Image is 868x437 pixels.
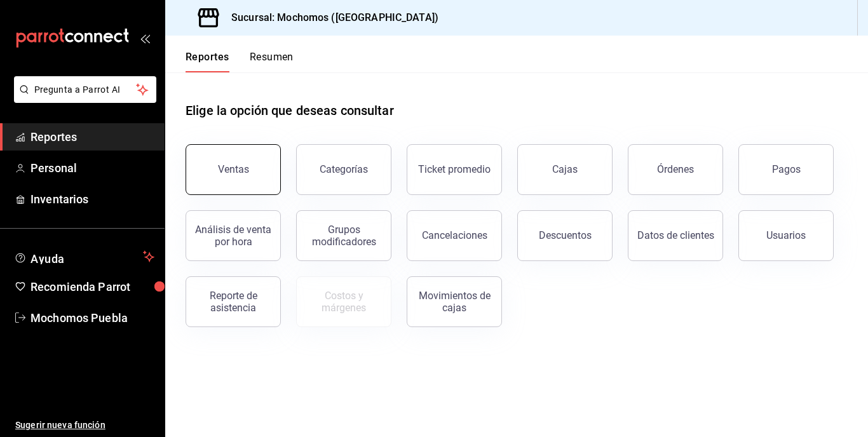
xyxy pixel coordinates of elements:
span: Reportes [31,128,154,145]
button: Descuentos [517,210,613,261]
button: Categorías [296,144,391,195]
button: Ticket promedio [407,144,502,195]
div: Costos y márgenes [304,290,383,314]
h1: Elige la opción que deseas consultar [186,101,394,120]
button: Grupos modificadores [296,210,391,261]
div: Ticket promedio [418,163,491,175]
button: Análisis de venta por hora [186,210,281,261]
div: Reporte de asistencia [194,290,273,314]
span: Personal [31,159,154,177]
button: Usuarios [738,210,834,261]
span: Inventarios [31,191,154,208]
button: Cancelaciones [407,210,502,261]
button: Pagos [738,144,834,195]
h3: Sucursal: Mochomos ([GEOGRAPHIC_DATA]) [221,10,438,25]
div: Cajas [552,163,578,175]
button: Cajas [517,144,613,195]
div: Categorías [320,163,368,175]
button: Reporte de asistencia [186,276,281,327]
span: Mochomos Puebla [31,309,154,326]
button: Movimientos de cajas [407,276,502,327]
div: Descuentos [539,229,592,241]
button: Contrata inventarios para ver este reporte [296,276,391,327]
div: Movimientos de cajas [415,290,494,314]
a: Pregunta a Parrot AI [9,92,156,105]
div: navigation tabs [186,51,294,72]
button: Ventas [186,144,281,195]
div: Pagos [772,163,801,175]
span: Recomienda Parrot [31,278,154,295]
div: Análisis de venta por hora [194,224,273,248]
div: Grupos modificadores [304,224,383,248]
button: Reportes [186,51,229,72]
button: Pregunta a Parrot AI [14,76,156,103]
button: Datos de clientes [628,210,723,261]
span: Sugerir nueva función [15,419,154,432]
div: Datos de clientes [637,229,714,241]
button: Resumen [250,51,294,72]
div: Órdenes [657,163,694,175]
button: Órdenes [628,144,723,195]
div: Ventas [218,163,249,175]
button: open_drawer_menu [140,33,150,43]
span: Pregunta a Parrot AI [34,83,137,97]
div: Cancelaciones [422,229,487,241]
span: Ayuda [31,249,138,264]
div: Usuarios [766,229,806,241]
